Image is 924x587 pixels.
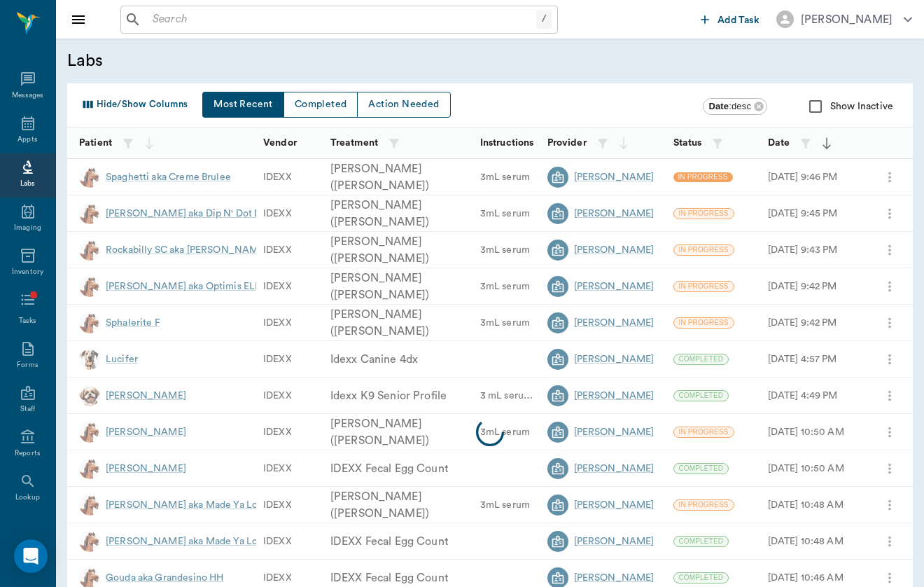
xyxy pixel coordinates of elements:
strong: Instructions [480,138,534,148]
div: Imaging [14,223,41,233]
div: Reports [15,448,41,459]
div: Forms [17,360,38,371]
strong: Status [673,138,702,148]
button: Completed [283,92,358,118]
input: Search [147,10,536,29]
strong: Patient [79,138,112,148]
button: Most Recent [202,92,283,118]
div: Messages [12,90,44,101]
button: [PERSON_NAME] [765,6,923,32]
button: Action Needed [357,92,450,118]
div: Inventory [12,267,43,277]
strong: Provider [547,138,587,148]
strong: Treatment [330,138,378,148]
strong: Vendor [263,138,297,148]
div: Staff [20,404,35,415]
button: Close drawer [64,6,92,34]
div: Date:desc [703,98,767,115]
div: Lookup [15,492,40,503]
b: Date [708,101,729,111]
span: : desc [708,101,751,111]
h5: Labs [67,50,435,72]
div: Labs [20,179,35,189]
button: Add Task [695,6,765,32]
div: Open Intercom Messenger [14,539,48,573]
div: / [536,10,552,29]
div: [PERSON_NAME] [801,11,892,28]
div: quick links button group [202,92,450,118]
button: Select columns [76,92,191,118]
div: Appts [17,134,37,145]
div: Show Inactive [801,92,893,121]
strong: Date [768,138,790,148]
div: Tasks [19,316,36,326]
